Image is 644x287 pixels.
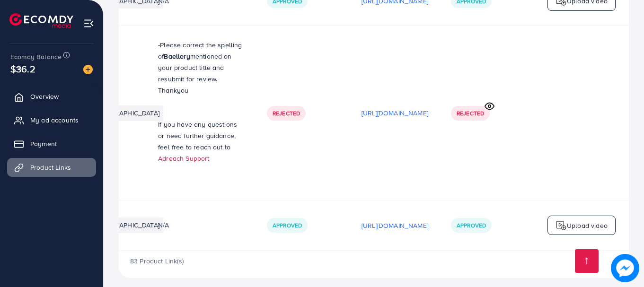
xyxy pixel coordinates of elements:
[362,220,428,231] p: [URL][DOMAIN_NAME]
[556,220,567,231] img: logo
[7,158,96,177] a: Product Links
[158,154,209,163] a: Adreach Support
[7,111,96,130] a: My ad accounts
[83,18,94,29] img: menu
[10,62,35,76] span: $36.2
[30,163,71,172] span: Product Links
[457,109,484,117] span: Rejected
[7,87,96,106] a: Overview
[91,217,163,233] li: [GEOGRAPHIC_DATA]
[30,115,79,125] span: My ad accounts
[9,13,73,28] img: logo
[30,92,59,101] span: Overview
[130,256,184,266] span: 83 Product Link(s)
[457,221,486,229] span: Approved
[158,120,237,152] span: If you have any questions or need further guidance, feel free to reach out to
[91,105,163,121] li: [GEOGRAPHIC_DATA]
[164,52,190,61] strong: Baellery
[273,221,302,229] span: Approved
[158,39,244,96] p: -Please correct the spelling of mentioned on your product title and resubmit for review. Thankyou
[158,220,169,230] span: N/A
[83,65,93,74] img: image
[611,254,639,282] img: image
[567,220,608,231] p: Upload video
[362,107,428,119] p: [URL][DOMAIN_NAME]
[30,139,57,148] span: Payment
[273,109,300,117] span: Rejected
[7,134,96,153] a: Payment
[10,52,62,61] span: Ecomdy Balance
